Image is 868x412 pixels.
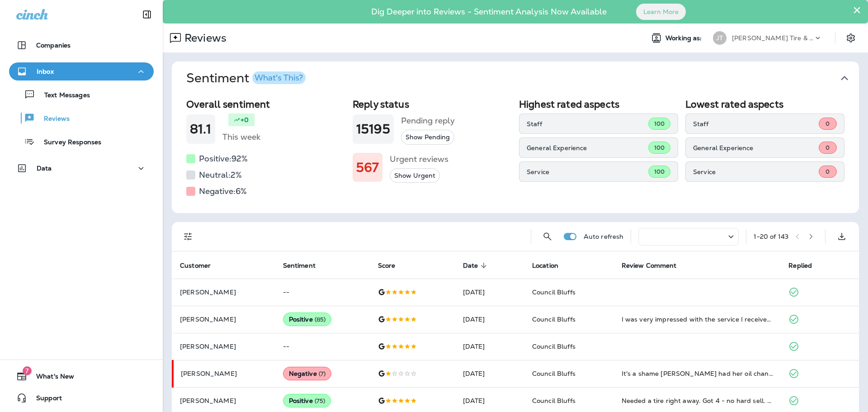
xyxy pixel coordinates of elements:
p: [PERSON_NAME] [180,316,269,323]
button: Export as CSV [833,227,851,246]
h5: Positive: 92 % [199,152,248,166]
td: -- [276,333,371,360]
span: Council Bluffs [532,288,576,296]
button: What's This? [252,71,306,84]
span: Council Bluffs [532,315,576,323]
h5: Urgent reviews [390,152,448,166]
h5: This week [222,130,260,144]
button: Support [9,389,154,407]
h2: Highest rated aspects [519,99,678,110]
button: Companies [9,36,154,54]
span: 0 [826,168,830,175]
h5: Neutral: 2 % [199,168,242,182]
button: 7What's New [9,367,154,385]
span: Date [463,261,490,270]
td: -- [276,279,371,306]
h1: Sentiment [186,71,306,86]
p: Reviews [181,31,226,45]
span: Customer [180,262,211,270]
div: Positive [283,313,332,326]
p: [PERSON_NAME] [181,370,269,377]
span: Replied [788,261,824,270]
div: 1 - 20 of 143 [754,233,788,240]
p: Staff [693,120,819,128]
h2: Overall sentiment [186,99,345,110]
p: Dig Deeper into Reviews - Sentiment Analysis Now Available [345,10,633,13]
h5: Pending reply [401,114,455,128]
p: Auto refresh [584,233,624,240]
span: Score [378,262,396,270]
p: Companies [36,42,71,49]
div: SentimentWhat's This? [172,95,859,213]
span: Customer [180,261,222,270]
span: 0 [826,144,830,152]
span: Working as: [665,34,704,42]
h1: 15195 [356,122,390,137]
span: Council Bluffs [532,342,576,350]
button: Survey Responses [9,132,154,151]
span: Replied [788,262,812,270]
span: Location [532,261,570,270]
span: Review Comment [622,262,677,270]
span: Council Bluffs [532,397,576,405]
span: 7 [23,366,32,375]
button: Search Reviews [538,227,557,246]
p: [PERSON_NAME] [180,289,269,296]
button: Learn More [636,4,686,20]
span: ( 85 ) [315,316,326,323]
button: SentimentWhat's This? [179,62,866,95]
p: Text Messages [35,91,90,100]
button: Close [853,3,861,17]
h5: Negative: 6 % [199,184,247,199]
div: Positive [283,394,331,407]
button: Data [9,159,154,177]
span: Review Comment [622,261,689,270]
span: Date [463,262,478,270]
td: [DATE] [456,333,525,360]
span: 100 [654,168,665,175]
span: Council Bluffs [532,369,576,378]
span: What's New [27,373,74,384]
p: [PERSON_NAME] [180,343,269,350]
span: Score [378,261,407,270]
td: [DATE] [456,306,525,333]
button: Show Pending [401,130,454,145]
span: 0 [826,120,830,128]
button: Reviews [9,109,154,128]
button: Collapse Sidebar [134,5,160,24]
p: General Experience [527,144,648,152]
span: Support [27,394,62,405]
p: Survey Responses [35,138,101,147]
h2: Reply status [353,99,512,110]
p: +0 [241,115,249,124]
button: Inbox [9,62,154,81]
span: ( 75 ) [315,397,325,405]
h2: Lowest rated aspects [685,99,844,110]
span: Sentiment [283,261,327,270]
div: I was very impressed with the service I received. I will be back next time I have any repair work... [622,315,774,324]
div: What's This? [255,74,303,82]
h1: 81.1 [190,122,212,137]
p: [PERSON_NAME] [180,397,269,404]
p: General Experience [693,144,819,152]
span: Location [532,262,558,270]
button: Filters [179,227,197,246]
p: Data [37,165,52,172]
p: [PERSON_NAME] Tire & Auto [732,34,813,42]
p: Service [527,168,648,175]
div: Negative [283,367,332,380]
p: Reviews [35,115,70,123]
span: 100 [654,120,665,128]
p: Inbox [37,68,54,75]
div: JT [713,31,726,45]
td: [DATE] [456,279,525,306]
span: ( 7 ) [319,370,325,378]
h1: 567 [356,160,379,175]
button: Text Messages [9,85,154,104]
p: Service [693,168,819,175]
span: Sentiment [283,262,316,270]
div: Needed a tire right away. Got 4 - no hard sell. Hot tires and an oil change, also needed. [622,396,774,405]
div: It's a shame Jen had her oil changed n were suppose to rotate tires that she had boughten from Je... [622,369,774,378]
p: Staff [527,120,648,128]
td: [DATE] [456,360,525,387]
